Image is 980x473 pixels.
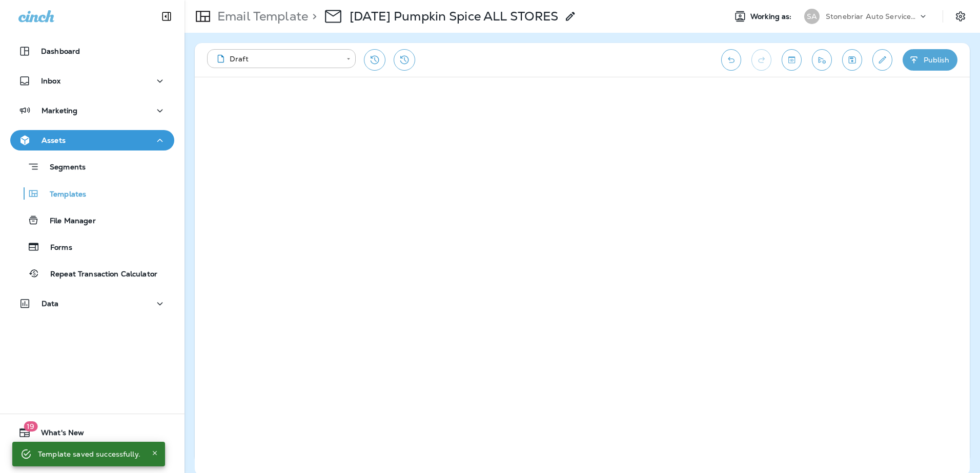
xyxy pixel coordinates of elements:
[364,49,385,71] button: Restore from previous version
[350,9,558,24] div: 10/09/25 Pumpkin Spice ALL STORES
[10,209,174,231] button: File Manager
[38,445,140,463] div: Template saved successfully.
[213,9,308,24] p: Email Template
[42,136,66,144] p: Assets
[804,9,820,24] div: SA
[10,130,174,150] button: Assets
[10,71,174,91] button: Inbox
[10,41,174,61] button: Dashboard
[350,9,558,24] p: [DATE] Pumpkin Spice ALL STORES
[903,49,957,71] button: Publish
[40,243,72,253] p: Forms
[782,49,802,71] button: Toggle preview
[872,49,892,71] button: Edit details
[31,428,84,441] span: What's New
[10,236,174,257] button: Forms
[10,100,174,121] button: Marketing
[750,12,794,21] span: Working as:
[42,299,59,308] p: Data
[826,12,918,20] p: Stonebriar Auto Services Group
[308,9,317,24] p: >
[10,183,174,204] button: Templates
[721,49,741,71] button: Undo
[10,263,174,284] button: Repeat Transaction Calculator
[812,49,832,71] button: Send test email
[10,293,174,314] button: Data
[394,49,415,71] button: View Changelog
[24,421,37,432] span: 19
[149,447,161,459] button: Close
[214,54,339,64] div: Draft
[39,217,96,226] p: File Manager
[39,190,86,200] p: Templates
[39,163,86,173] p: Segments
[40,270,157,279] p: Repeat Transaction Calculator
[10,156,174,178] button: Segments
[842,49,862,71] button: Save
[41,47,80,55] p: Dashboard
[10,422,174,443] button: 19What's New
[42,106,77,115] p: Marketing
[152,6,181,27] button: Collapse Sidebar
[10,447,174,467] button: Support
[41,77,60,85] p: Inbox
[951,7,970,26] button: Settings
